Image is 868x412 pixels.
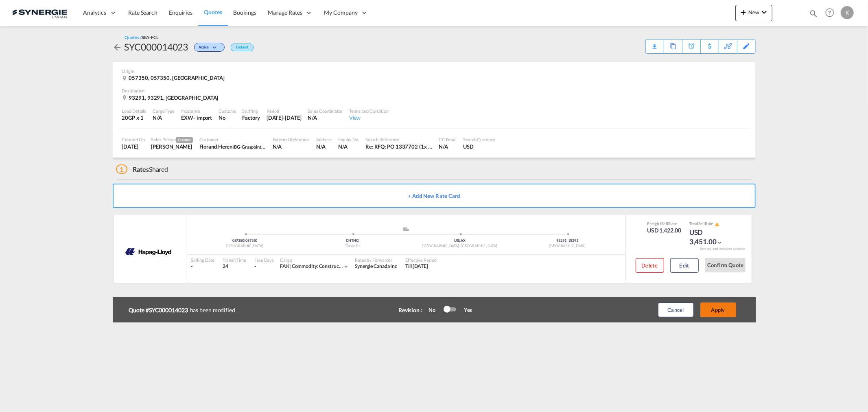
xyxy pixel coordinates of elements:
div: Sailing Date [191,257,215,263]
div: commodity: construction materials, dry, no hazmat [280,263,343,270]
div: Shared [116,165,168,174]
div: Search Reference [365,136,432,142]
span: Active [199,45,210,53]
div: 12 Aug 2025 [122,143,145,150]
div: No [219,114,236,121]
div: Default [231,44,253,51]
span: 93291 [556,238,567,243]
div: - import [193,114,212,121]
div: Synergie Canada Inc [355,263,397,270]
span: My Company [324,9,358,17]
div: Sales Person [151,136,193,143]
span: Rate Search [128,9,157,16]
div: Cargo [280,257,349,263]
span: Analytics [83,9,106,17]
div: Till 31 Aug 2025 [405,263,428,270]
div: Freight Rate [647,221,681,226]
div: has been modified [129,304,373,316]
div: N/A [308,114,343,121]
span: 057350 [245,238,257,243]
span: New [739,9,769,15]
div: Load Details [122,108,146,114]
button: icon-plus 400-fgNewicon-chevron-down [735,5,772,21]
span: Enquiries [169,9,192,16]
div: Transit Time [223,257,246,263]
div: Cargo Type [153,108,175,114]
div: USLAX [406,238,514,243]
div: Factory Stuffing [243,114,260,121]
div: Change Status Here [194,43,225,52]
span: | [244,238,245,243]
div: Created On [122,136,145,142]
div: Quote PDF is not available at this time [650,39,660,47]
span: 93291 [568,238,579,243]
img: HAPAG LLOYD [118,242,182,262]
span: | [566,238,568,243]
div: Origin [122,68,746,74]
md-icon: icon-chevron-down [759,7,769,17]
span: Creator [176,137,192,143]
div: Tianjin Pt [299,243,406,249]
md-icon: icon-alert [715,222,720,227]
b: Quote #SYC000014023 [129,306,190,314]
span: Sell [698,221,705,226]
span: 057350 [232,238,245,243]
div: Customs [219,108,236,114]
div: Address [316,136,332,142]
div: [GEOGRAPHIC_DATA], [GEOGRAPHIC_DATA] [406,243,514,249]
div: External Reference [273,136,310,142]
md-icon: icon-chevron-down [211,46,221,50]
md-icon: icon-magnify [809,9,818,18]
div: - [191,263,215,270]
span: 1 [116,164,128,174]
div: CNTNG [299,238,406,243]
div: 20GP x 1 [122,114,146,121]
div: USD 1,422.00 [647,226,681,234]
span: SEA-FCL [142,35,159,40]
div: Florand Hereni [199,143,266,150]
div: [GEOGRAPHIC_DATA] [191,243,299,249]
div: CC Email [439,136,457,142]
div: View [349,114,389,121]
md-icon: icon-download [650,41,660,47]
div: 93291, 93291, United States [122,94,221,101]
button: Apply [700,302,736,317]
div: N/A [153,114,175,121]
div: Sales Coordinator [308,108,343,114]
md-icon: icon-plus 400-fg [739,7,748,17]
span: Bookings [234,9,256,16]
button: + Add New Rate Card [113,184,756,208]
div: Period [267,108,302,114]
div: Inquiry No. [338,136,359,142]
div: Terms and Condition [349,108,389,114]
div: Rates by Forwarder [355,257,397,263]
div: Destination [122,88,746,94]
span: Synergie Canada Inc [355,263,397,269]
span: Till [DATE] [405,263,428,269]
div: Quotes /SEA-FCL [125,34,159,40]
span: 057350, 057350, [GEOGRAPHIC_DATA] [129,75,225,81]
div: Change Status Here [188,40,227,53]
div: 24 [223,263,246,270]
button: icon-alert [714,221,720,227]
md-icon: icon-chevron-down [343,264,349,270]
span: | [289,263,291,269]
md-icon: assets/icons/custom/ship-fill.svg [401,227,411,231]
button: Cancel [658,302,694,317]
div: Effective Period [405,257,436,263]
div: Karen Mercier [151,143,193,150]
md-icon: icon-arrow-left [113,42,122,52]
div: icon-arrow-left [113,40,125,53]
div: [GEOGRAPHIC_DATA] [514,243,621,249]
div: icon-magnify [809,9,818,21]
div: 057350, 057350, China [122,74,227,81]
div: N/A [439,143,457,150]
div: Free Days [254,257,274,263]
span: Help [823,6,837,20]
div: Customer [199,136,266,142]
div: - [254,263,256,270]
div: No [424,306,444,313]
button: Edit [670,258,699,273]
button: Delete [636,258,664,273]
div: K [841,6,854,19]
